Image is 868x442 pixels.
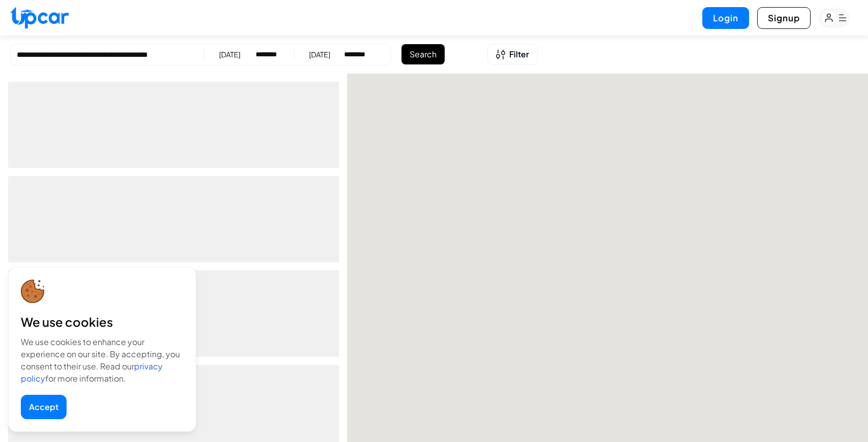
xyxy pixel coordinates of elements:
div: We use cookies [21,314,183,330]
button: Open filters [487,44,538,65]
span: Filter [509,48,529,60]
button: Search [401,44,445,64]
div: [DATE] [309,49,330,59]
button: Signup [757,7,811,29]
button: Login [702,7,749,29]
img: cookie-icon.svg [21,280,45,303]
img: Upcar Logo [10,7,69,28]
div: [DATE] [219,49,240,59]
button: Accept [21,395,67,419]
div: We use cookies to enhance your experience on our site. By accepting, you consent to their use. Re... [21,336,183,385]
